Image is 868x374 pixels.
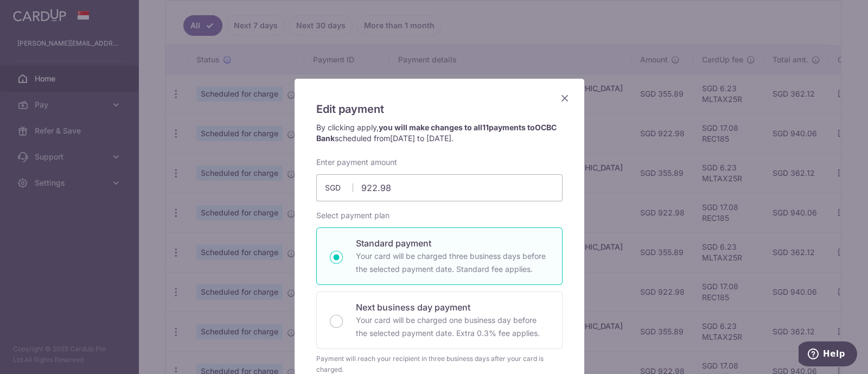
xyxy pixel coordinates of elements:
p: By clicking apply, scheduled from . [316,122,563,144]
h5: Edit payment [316,100,563,118]
iframe: Opens a widget where you can find more information [799,341,857,369]
label: Enter payment amount [316,157,397,168]
p: Your card will be charged three business days before the selected payment date. Standard fee appl... [356,250,549,276]
strong: you will make changes to all payments to [316,123,557,143]
p: Standard payment [356,237,549,250]
p: Your card will be charged one business day before the selected payment date. Extra 0.3% fee applies. [356,314,549,340]
p: Next business day payment [356,301,549,314]
input: 0.00 [316,174,563,201]
button: Close [558,92,571,105]
label: Select payment plan [316,210,390,221]
span: 11 [482,123,489,132]
span: SGD [325,182,353,193]
span: [DATE] to [DATE] [390,134,451,143]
